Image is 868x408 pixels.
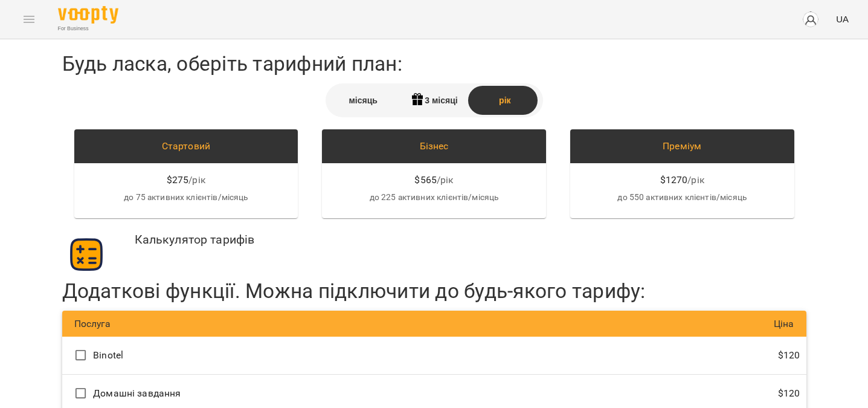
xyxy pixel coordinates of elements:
[414,173,420,187] span: $
[660,173,666,187] span: $
[469,86,540,115] div: рік
[74,317,434,331] p: Послуга
[836,13,849,25] span: UA
[167,173,172,187] span: $
[68,236,104,273] img: calculator
[399,86,469,115] div: При сплаті за три місяці отримайте безкоштовне налаштування акаунту від служби підтримки Voopty
[580,139,785,154] div: Преміум
[434,317,794,331] p: Ціна
[437,173,454,187] span: / рік
[62,279,646,303] h2: Додаткові функції. Можна підключити до будь-якого тарифу:
[135,230,255,274] h2: Калькулятор тарифів
[62,51,806,76] h2: Будь ласка, оберіть тарифний план:
[802,11,819,28] img: avatar_s.png
[328,86,399,115] div: місяць
[831,8,854,30] button: UA
[84,192,289,204] p: до 75 активних клієнтів/місяць
[93,348,123,363] p: Binotel
[332,139,536,154] div: Бізнес
[778,386,800,401] p: $ 120
[420,173,437,187] span: 565
[687,173,704,187] span: / рік
[188,173,205,187] span: / рік
[778,348,800,363] p: $ 120
[332,192,536,204] p: до 225 активних клієнтів/місяць
[58,6,118,24] img: Voopty Logo
[93,386,181,401] p: Домашні завдання
[58,25,118,33] span: For Business
[666,173,688,187] span: 1270
[84,139,289,154] div: Стартовий
[580,192,785,204] p: до 550 активних клієнтів/місяць
[172,173,188,187] span: 275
